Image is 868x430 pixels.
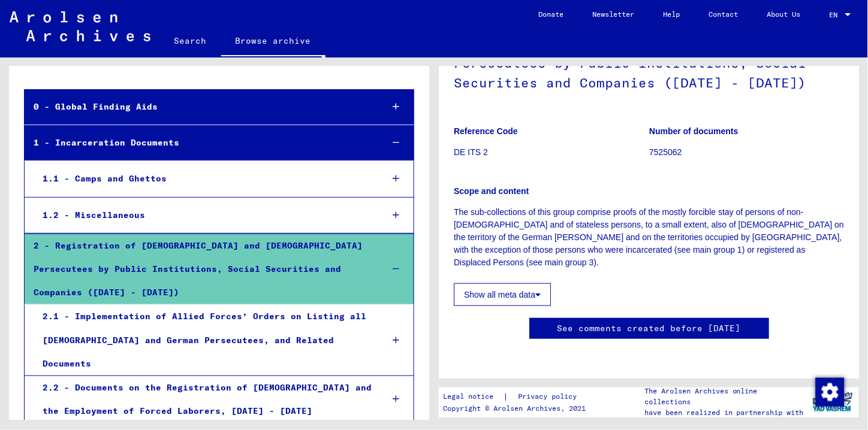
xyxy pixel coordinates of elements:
[644,407,806,418] p: have been realized in partnership with
[25,234,373,305] div: 2 - Registration of [DEMOGRAPHIC_DATA] and [DEMOGRAPHIC_DATA] Persecutees by Public Institutions,...
[557,322,741,335] a: See comments created before [DATE]
[816,378,845,407] img: Change consent
[25,95,373,119] div: 0 - Global Finding Aids
[34,305,373,376] div: 2.1 - Implementation of Allied Forces’ Orders on Listing all [DEMOGRAPHIC_DATA] and German Persec...
[34,167,373,190] div: 1.1 - Camps and Ghettos
[644,386,806,407] p: The Arolsen Archives online collections
[454,146,649,159] p: DE ITS 2
[454,206,844,269] p: The sub-collections of this group comprise proofs of the mostly forcible stay of persons of non-[...
[444,390,504,403] a: Legal notice
[649,126,739,136] b: Number of documents
[444,390,592,403] div: |
[509,390,592,403] a: Privacy policy
[454,283,551,306] button: Show all meta data
[454,126,518,136] b: Reference Code
[454,186,529,196] b: Scope and content
[444,403,592,414] p: Copyright © Arolsen Archives, 2021
[649,146,844,159] p: 7525062
[810,387,855,417] img: yv_logo.png
[221,26,325,57] a: Browse archive
[34,376,373,423] div: 2.2 - Documents on the Registration of [DEMOGRAPHIC_DATA] and the Employment of Forced Laborers, ...
[10,11,150,41] img: Arolsen_neg.svg
[830,11,843,19] span: EN
[25,131,373,155] div: 1 - Incarceration Documents
[34,204,373,227] div: 1.2 - Miscellaneous
[160,26,221,55] a: Search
